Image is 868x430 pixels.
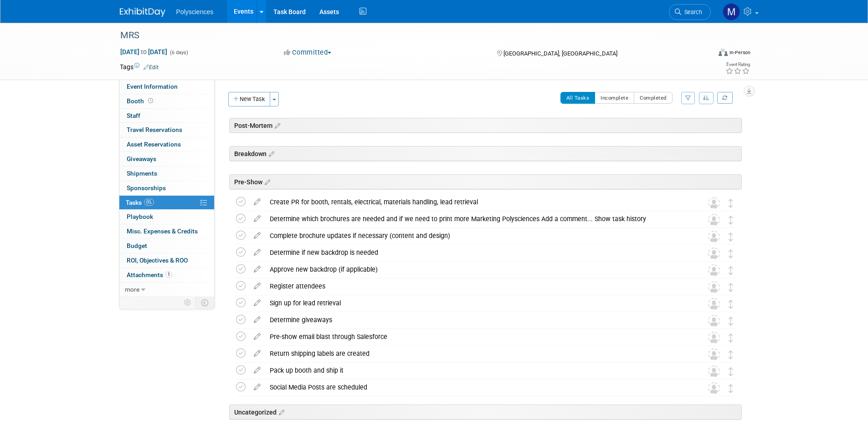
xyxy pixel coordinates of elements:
[249,198,265,206] a: edit
[708,197,720,209] img: Unassigned
[119,137,214,152] a: Asset Reservations
[229,146,742,161] div: Breakdown
[119,167,214,181] a: Shipments
[229,118,742,133] div: Post-Mortem
[708,298,720,310] img: Unassigned
[249,232,265,240] a: edit
[119,181,214,195] a: Sponsorships
[169,50,188,56] span: (6 days)
[127,242,147,249] span: Budget
[144,64,159,71] a: Edit
[265,363,690,378] div: Pack up booth and ship it
[117,27,697,44] div: MRS
[681,9,702,15] span: Search
[119,94,214,108] a: Booth
[249,333,265,341] a: edit
[729,283,733,292] i: Move task
[729,266,733,275] i: Move task
[281,48,335,57] button: Committed
[265,194,690,210] div: Create PR for booth, rentals, electrical, materials handling, lead retrieval
[249,265,265,273] a: edit
[127,228,198,235] span: Misc. Expenses & Credits
[127,141,181,148] span: Asset Reservations
[729,233,733,241] i: Move task
[119,268,214,282] a: Attachments1
[708,365,720,377] img: Unassigned
[127,83,178,90] span: Event Information
[119,196,214,210] a: Tasks0%
[729,49,750,56] div: In-Person
[729,384,733,393] i: Move task
[119,210,214,224] a: Playbook
[708,281,720,293] img: Unassigned
[119,253,214,268] a: ROI, Objectives & ROO
[144,199,154,206] span: 0%
[262,177,270,186] a: Edit sections
[277,407,284,416] a: Edit sections
[729,334,733,342] i: Move task
[229,174,742,189] div: Pre-Show
[723,3,740,20] img: Marketing Polysciences
[119,224,214,238] a: Misc. Expenses & Credits
[119,283,214,297] a: more
[729,300,733,309] i: Move task
[127,112,140,119] span: Staff
[708,248,720,259] img: Unassigned
[176,8,214,15] span: Polysciences
[669,4,711,20] a: Search
[165,271,172,278] span: 1
[249,299,265,307] a: edit
[729,317,733,325] i: Move task
[729,367,733,376] i: Move task
[265,295,690,311] div: Sign up for lead retrieval
[265,262,690,277] div: Approve new backdrop (if applicable)
[127,184,166,192] span: Sponsorships
[560,92,596,104] button: All Tasks
[729,199,733,207] i: Move task
[127,213,153,220] span: Playbook
[249,215,265,223] a: edit
[729,249,733,258] i: Move task
[249,248,265,257] a: edit
[228,92,270,106] button: New Task
[265,312,690,328] div: Determine giveaways
[634,92,673,104] button: Completed
[249,366,265,374] a: edit
[265,346,690,361] div: Return shipping labels are created
[708,214,720,226] img: Unassigned
[127,155,156,162] span: Giveaways
[729,216,733,224] i: Move task
[127,170,157,177] span: Shipments
[708,382,720,394] img: Unassigned
[195,297,214,309] td: Toggle Event Tabs
[265,211,690,227] div: Determine which brochures are needed and if we need to print more Marketing Polysciences Add a co...
[708,332,720,344] img: Unassigned
[719,49,728,56] img: Format-Inperson.png
[120,62,159,71] td: Tags
[249,349,265,358] a: edit
[229,405,742,420] div: Uncategorized
[119,123,214,137] a: Travel Reservations
[657,47,751,61] div: Event Format
[708,231,720,243] img: Unassigned
[120,8,165,17] img: ExhibitDay
[708,264,720,276] img: Unassigned
[708,315,720,327] img: Unassigned
[595,92,634,104] button: Incomplete
[265,329,690,344] div: Pre-show email blast through Salesforce
[119,152,214,166] a: Giveaways
[729,350,733,359] i: Move task
[265,228,690,243] div: Complete brochure updates if necessary (content and design)
[119,239,214,253] a: Budget
[127,97,155,105] span: Booth
[139,48,148,56] span: to
[708,349,720,360] img: Unassigned
[127,271,172,278] span: Attachments
[265,379,690,395] div: Social Media Posts are scheduled
[503,50,617,57] span: [GEOGRAPHIC_DATA], [GEOGRAPHIC_DATA]
[180,297,196,309] td: Personalize Event Tab Strip
[249,316,265,324] a: edit
[725,62,750,67] div: Event Rating
[272,121,280,130] a: Edit sections
[249,383,265,391] a: edit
